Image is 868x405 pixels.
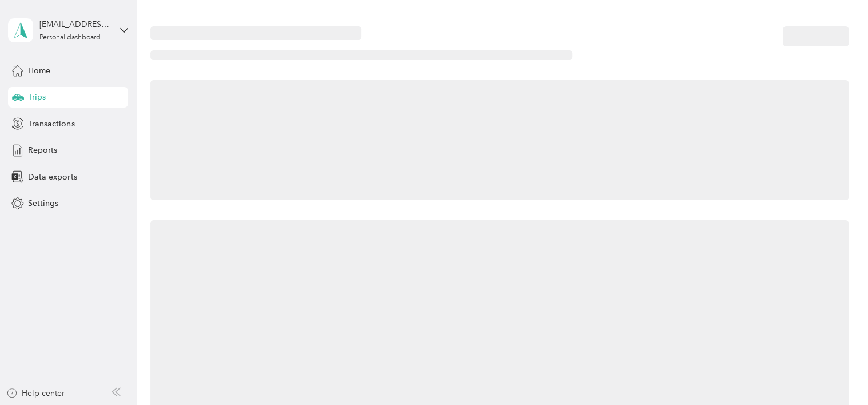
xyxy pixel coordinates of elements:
[28,171,77,183] span: Data exports
[28,144,57,156] span: Reports
[39,34,101,41] div: Personal dashboard
[28,65,50,77] span: Home
[28,197,58,209] span: Settings
[28,118,74,130] span: Transactions
[804,341,868,405] iframe: Everlance-gr Chat Button Frame
[6,387,65,399] button: Help center
[28,91,46,103] span: Trips
[39,18,111,30] div: [EMAIL_ADDRESS][DOMAIN_NAME]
